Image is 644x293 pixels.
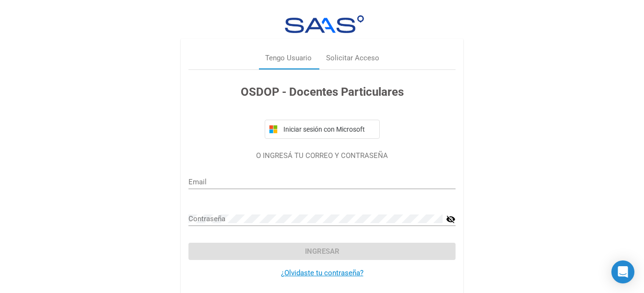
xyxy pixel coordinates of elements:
[265,53,312,64] div: Tengo Usuario
[326,53,379,64] div: Solicitar Acceso
[611,260,634,283] div: Open Intercom Messenger
[188,83,456,101] h3: OSDOP - Docentes Particulares
[305,247,340,256] span: Ingresar
[281,125,375,133] span: Iniciar sesión con Microsoft
[446,214,456,225] mat-icon: visibility_off
[188,243,456,260] button: Ingresar
[188,150,456,161] p: O INGRESÁ TU CORREO Y CONTRASEÑA
[265,120,380,139] button: Iniciar sesión con Microsoft
[281,269,363,277] a: ¿Olvidaste tu contraseña?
